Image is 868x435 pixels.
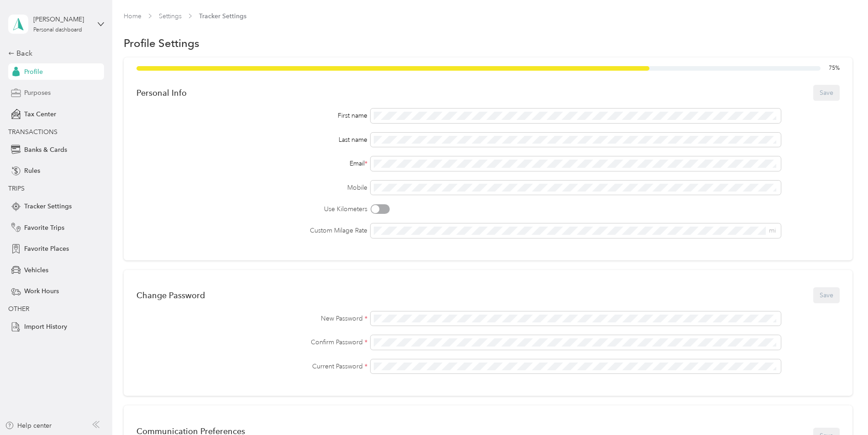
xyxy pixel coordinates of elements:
[136,337,368,347] label: Confirm Password
[24,322,67,331] span: Import History
[24,109,56,119] span: Tax Center
[136,290,205,300] div: Change Password
[24,67,43,77] span: Profile
[8,128,58,136] span: TRANSACTIONS
[136,226,368,235] label: Custom Milage Rate
[24,202,72,211] span: Tracker Settings
[829,64,840,72] span: 75 %
[24,88,51,98] span: Purposes
[136,362,368,371] label: Current Password
[24,166,40,176] span: Rules
[24,265,48,275] span: Vehicles
[136,204,368,214] label: Use Kilometers
[136,111,368,120] div: First name
[136,135,368,145] div: Last name
[24,244,69,254] span: Favorite Places
[769,227,776,234] span: mi
[5,421,52,430] button: Help center
[136,159,368,168] div: Email
[817,384,868,435] iframe: Everlance-gr Chat Button Frame
[199,11,246,21] span: Tracker Settings
[33,15,90,24] div: [PERSON_NAME]
[136,314,368,323] label: New Password
[24,286,59,296] span: Work Hours
[8,48,99,59] div: Back
[124,12,141,20] a: Home
[124,38,199,48] h1: Profile Settings
[24,223,64,233] span: Favorite Trips
[33,27,82,33] div: Personal dashboard
[24,145,67,155] span: Banks & Cards
[159,12,182,20] a: Settings
[8,185,25,192] span: TRIPS
[136,183,368,192] label: Mobile
[136,88,187,98] div: Personal Info
[8,305,29,313] span: OTHER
